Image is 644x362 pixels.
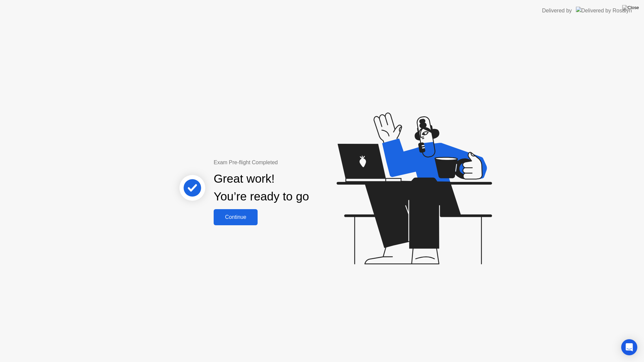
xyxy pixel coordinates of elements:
div: Great work! You’re ready to go [214,170,309,205]
div: Exam Pre-flight Completed [214,159,352,167]
button: Continue [214,209,258,225]
div: Continue [216,214,256,220]
div: Open Intercom Messenger [621,339,637,355]
img: Close [622,5,639,10]
img: Delivered by Rosalyn [576,7,632,14]
div: Delivered by [542,7,572,15]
